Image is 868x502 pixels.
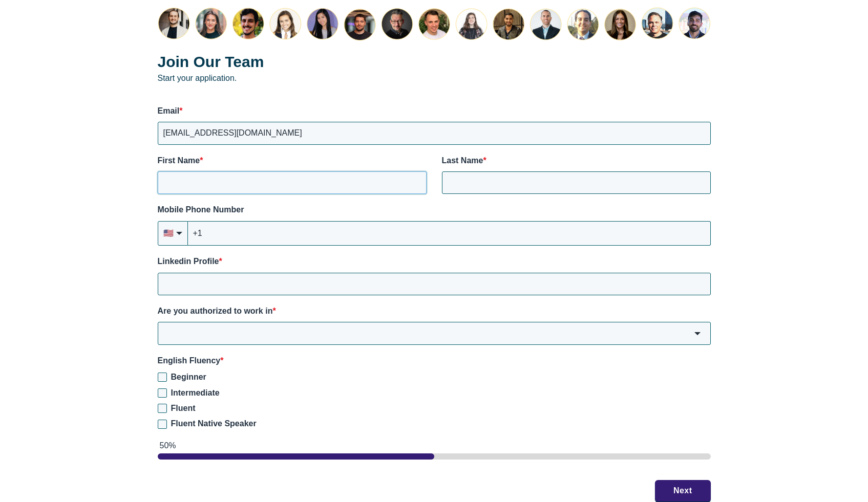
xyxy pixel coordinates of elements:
span: Fluent [171,404,196,412]
input: Intermediate [158,388,167,398]
strong: Join Our Team [158,53,264,70]
input: Fluent Native Speaker [158,420,167,429]
span: Linkedin Profile [158,257,219,266]
span: Email [158,106,180,115]
span: flag [163,228,174,239]
span: Beginner [171,373,206,381]
span: Are you authorized to work in [158,307,273,315]
img: Join the Lean Layer team [158,7,711,41]
div: page 1 of 2 [158,453,711,460]
span: Intermediate [171,388,220,397]
span: Last Name [442,156,483,165]
input: Fluent [158,404,167,413]
input: Beginner [158,373,167,382]
span: English Fluency [158,356,221,365]
span: Fluent Native Speaker [171,419,257,428]
span: First Name [158,156,200,165]
p: Start your application. [158,51,711,83]
div: 50% [160,440,711,451]
button: Next [655,480,711,501]
span: Mobile Phone Number [158,205,244,214]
